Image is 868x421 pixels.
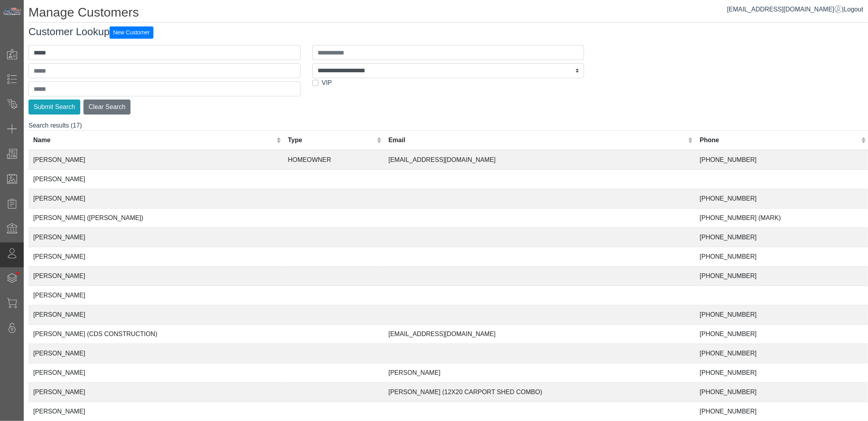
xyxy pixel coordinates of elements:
[727,6,842,13] a: [EMAIL_ADDRESS][DOMAIN_NAME]
[695,305,868,325] td: [PHONE_NUMBER]
[2,7,22,16] img: Metals Direct Inc Logo
[388,135,686,145] div: Email
[384,150,695,170] td: [EMAIL_ADDRESS][DOMAIN_NAME]
[28,247,283,267] td: [PERSON_NAME]
[700,135,859,145] div: Phone
[288,135,375,145] div: Type
[695,228,868,247] td: [PHONE_NUMBER]
[322,78,332,88] label: VIP
[283,150,384,170] td: HOMEOWNER
[28,267,283,286] td: [PERSON_NAME]
[695,363,868,383] td: [PHONE_NUMBER]
[110,26,153,38] a: New Customer
[844,6,863,13] span: Logout
[28,286,283,305] td: [PERSON_NAME]
[695,344,868,363] td: [PHONE_NUMBER]
[28,325,283,344] td: [PERSON_NAME] (CDS CONSTRUCTION)
[695,150,868,170] td: [PHONE_NUMBER]
[28,189,283,209] td: [PERSON_NAME]
[28,100,80,115] button: Submit Search
[110,26,153,39] button: New Customer
[384,363,695,383] td: [PERSON_NAME]
[28,363,283,383] td: [PERSON_NAME]
[695,267,868,286] td: [PHONE_NUMBER]
[28,26,868,39] h3: Customer Lookup
[28,209,283,228] td: [PERSON_NAME] ([PERSON_NAME])
[384,325,695,344] td: [EMAIL_ADDRESS][DOMAIN_NAME]
[28,383,283,402] td: [PERSON_NAME]
[28,170,283,189] td: [PERSON_NAME]
[28,228,283,247] td: [PERSON_NAME]
[695,325,868,344] td: [PHONE_NUMBER]
[8,260,28,286] span: •
[695,189,868,209] td: [PHONE_NUMBER]
[695,383,868,402] td: [PHONE_NUMBER]
[695,247,868,267] td: [PHONE_NUMBER]
[28,305,283,325] td: [PERSON_NAME]
[28,5,868,23] h1: Manage Customers
[28,150,283,170] td: [PERSON_NAME]
[727,5,863,14] div: |
[33,135,274,145] div: Name
[695,209,868,228] td: [PHONE_NUMBER] (MARK)
[384,383,695,402] td: [PERSON_NAME] (12X20 CARPORT SHED COMBO)
[28,344,283,363] td: [PERSON_NAME]
[83,100,130,115] button: Clear Search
